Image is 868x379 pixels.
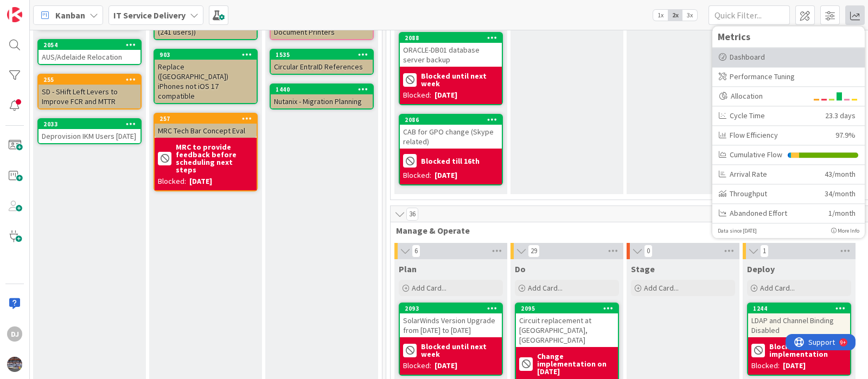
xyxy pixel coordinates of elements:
div: 1440 [276,86,373,93]
b: Blocked until next week [421,72,499,87]
div: 255 [43,76,141,83]
span: Metrics [718,29,859,44]
div: SolarWinds Version Upgrade from [DATE] to [DATE] [400,313,502,337]
b: Blocked till 16th [421,157,480,165]
span: Add Card... [528,283,563,293]
div: AUS/Adelaide Relocation [39,50,141,64]
div: 2093 [400,304,502,313]
div: 255SD - SHift Left Levers to Improve FCR and MTTR [39,75,141,108]
div: Blocked: [751,360,780,371]
div: 2088 [400,33,502,43]
div: Deprovision IKM Users [DATE] [39,129,141,143]
span: Plan [399,264,417,274]
div: 97.9 % [835,129,856,141]
span: 36 [406,208,418,221]
div: LDAP and Channel Binding Disabled [748,313,850,337]
div: [DATE] [783,360,806,371]
div: [DATE] [435,360,457,371]
div: 2095 [521,305,618,312]
div: ORACLE-DB01 database server backup [400,43,502,67]
div: 1440Nutanix - Migration Planning [271,85,373,108]
div: MRC Tech Bar Concept Eval [155,124,257,138]
div: [DATE] [435,170,457,181]
div: Blocked: [403,360,431,371]
div: 1244LDAP and Channel Binding Disabled [748,304,850,337]
div: 1535 [271,50,373,60]
div: Dashboard [719,52,858,63]
span: Kanban [55,9,85,22]
input: Quick Filter... [709,5,790,25]
div: 257 [155,114,257,124]
div: Flow Efficiency [719,130,827,141]
b: Blocked until next week [421,343,499,358]
div: 2054 [39,40,141,50]
div: [DATE] [189,176,212,187]
span: Support [23,2,49,15]
div: 1/month [828,207,856,219]
span: Add Card... [412,283,446,293]
div: 257MRC Tech Bar Concept Eval [155,114,257,138]
div: 9+ [55,4,60,13]
div: Blocked: [403,89,431,101]
div: 2093SolarWinds Version Upgrade from [DATE] to [DATE] [400,304,502,337]
img: Visit kanbanzone.com [7,7,22,22]
span: Deploy [747,264,775,274]
div: Nutanix - Migration Planning [271,94,373,108]
img: avatar [7,357,22,372]
div: Arrival Rate [719,169,816,180]
span: Stage [631,264,655,274]
div: 1244 [748,304,850,313]
div: 2033 [43,120,141,128]
span: 1x [653,10,668,21]
div: 34/month [825,188,856,200]
div: 23.3 days [825,110,856,121]
div: Replace ([GEOGRAPHIC_DATA]) iPhones not iOS 17 compatible [155,60,257,103]
span: 0 [644,245,653,258]
div: 2033Deprovision IKM Users [DATE] [39,119,141,143]
div: Performance Tuning [719,71,858,82]
div: Cycle Time [719,110,817,121]
div: 1535Circular EntraID References [271,50,373,74]
div: Blocked: [403,170,431,181]
span: 1 [760,245,769,258]
b: Change implementation on [DATE] [537,352,615,375]
b: Blocked until Oracle implementation [769,343,847,358]
div: 2088 [405,34,502,42]
div: 903Replace ([GEOGRAPHIC_DATA]) iPhones not iOS 17 compatible [155,50,257,103]
div: Allocation [719,91,807,102]
div: 1535 [276,51,373,59]
span: Add Card... [644,283,679,293]
div: 903 [155,50,257,60]
div: 2093 [405,305,502,312]
p: Data since [DATE] [718,227,757,235]
div: Blocked: [158,176,186,187]
span: 29 [528,245,540,258]
span: Do [515,264,526,274]
div: Throughput [719,188,816,200]
div: 903 [159,51,257,59]
div: Abandoned Effort [719,208,820,219]
b: MRC to provide feedback before scheduling next steps [176,143,253,174]
span: 2x [668,10,682,21]
span: 3x [682,10,697,21]
div: SD - SHift Left Levers to Improve FCR and MTTR [39,85,141,108]
div: 2086 [400,115,502,125]
div: 2095Circuit replacement at [GEOGRAPHIC_DATA], [GEOGRAPHIC_DATA] [516,304,618,347]
div: Circular EntraID References [271,60,373,74]
div: 257 [159,115,257,123]
p: More Info [831,227,859,235]
div: 1440 [271,85,373,94]
span: 6 [412,245,420,258]
div: 2054 [43,41,141,49]
span: Add Card... [760,283,795,293]
div: 43/month [825,168,856,180]
div: 2086 [405,116,502,124]
div: 2054AUS/Adelaide Relocation [39,40,141,64]
div: DJ [7,326,22,342]
div: 255 [39,75,141,85]
div: 2088ORACLE-DB01 database server backup [400,33,502,67]
div: 2086CAB for GPO change (Skype related) [400,115,502,149]
div: 1244 [753,305,850,312]
div: [DATE] [435,89,457,101]
div: Circuit replacement at [GEOGRAPHIC_DATA], [GEOGRAPHIC_DATA] [516,313,618,347]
